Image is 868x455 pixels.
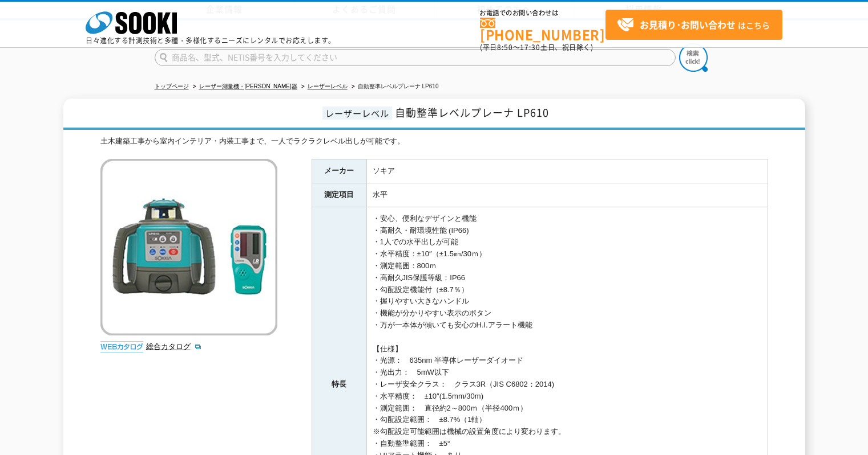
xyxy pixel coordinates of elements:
span: 自動整準レベルプレーナ LP610 [395,105,549,120]
th: 測定項目 [312,183,366,207]
span: はこちら [617,17,770,34]
th: メーカー [312,159,366,183]
span: お電話でのお問い合わせは [480,10,605,17]
span: 17:30 [520,42,540,52]
a: お見積り･お問い合わせはこちら [605,10,782,40]
li: 自動整準レベルプレーナ LP610 [349,81,439,93]
img: webカタログ [100,341,143,352]
span: (平日 ～ 土日、祝日除く) [480,42,593,52]
a: レーザーレベル [308,83,348,89]
img: btn_search.png [679,43,708,72]
span: 8:50 [497,42,513,52]
div: 土木建築工事から室内インテリア・内装工事まで、一人でラクラクレベル出しが可能です。 [100,136,768,147]
strong: お見積り･お問い合わせ [640,18,736,31]
img: 自動整準レベルプレーナ LP610 [100,159,277,335]
a: [PHONE_NUMBER] [480,18,605,41]
span: レーザーレベル [322,106,392,120]
input: 商品名、型式、NETIS番号を入力してください [155,49,676,66]
a: レーザー測量機・[PERSON_NAME]器 [199,83,297,89]
td: ソキア [366,159,768,183]
a: トップページ [155,83,189,89]
a: 総合カタログ [146,342,202,351]
td: 水平 [366,183,768,207]
p: 日々進化する計測技術と多種・多様化するニーズにレンタルでお応えします。 [86,37,336,44]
